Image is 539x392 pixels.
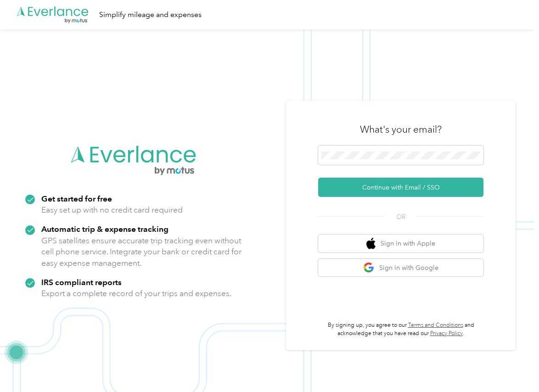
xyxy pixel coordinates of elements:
[366,238,376,249] img: apple logo
[41,277,122,287] strong: IRS compliant reports
[408,322,463,329] a: Terms and Conditions
[385,212,417,222] span: OR
[41,204,183,216] p: Easy set up with no credit card required
[363,262,375,274] img: google logo
[41,194,112,203] strong: Get started for free
[41,235,242,269] p: GPS satellites ensure accurate trip tracking even without cell phone service. Integrate your bank...
[318,235,483,252] button: apple logoSign in with Apple
[41,288,231,299] p: Export a complete record of your trips and expenses.
[488,341,539,392] iframe: Everlance-gr Chat Button Frame
[99,9,202,21] div: Simplify mileage and expenses
[360,123,442,136] h3: What's your email?
[318,321,483,337] p: By signing up, you agree to our and acknowledge that you have read our .
[318,178,483,197] button: Continue with Email / SSO
[41,224,168,234] strong: Automatic trip & expense tracking
[430,330,463,337] a: Privacy Policy
[318,259,483,277] button: google logoSign in with Google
